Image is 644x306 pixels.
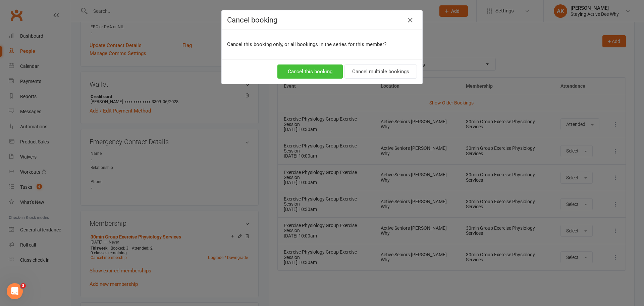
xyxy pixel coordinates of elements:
iframe: Intercom live chat [7,283,23,299]
p: Cancel this booking only, or all bookings in the series for this member? [227,40,417,48]
h4: Cancel booking [227,16,417,24]
span: 3 [20,283,26,289]
button: Cancel this booking [277,64,343,79]
button: Close [405,15,416,26]
button: Cancel multiple bookings [344,64,417,79]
